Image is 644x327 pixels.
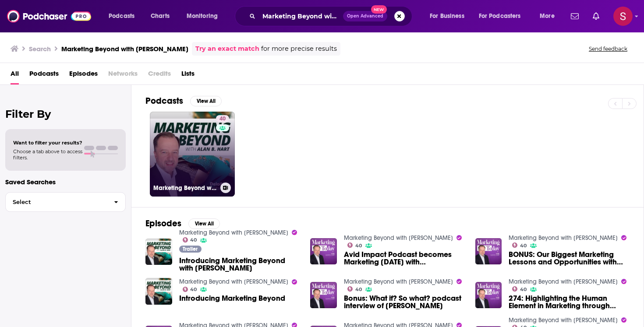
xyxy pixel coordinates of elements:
span: for more precise results [261,44,337,54]
img: Introducing Marketing Beyond [145,278,172,305]
button: open menu [180,9,229,23]
span: Open Advanced [347,14,383,18]
a: 40 [512,243,527,248]
img: User Profile [613,7,633,26]
span: 274: Highlighting the Human Element in Marketing through Audio with HubSpot's [PERSON_NAME] [509,295,630,309]
span: 40 [520,244,527,248]
span: Bonus: What if? So what? podcast interview of [PERSON_NAME] [344,295,465,309]
span: BONUS: Our Biggest Marketing Lessons and Opportunities with [PERSON_NAME] and [PERSON_NAME] [509,251,630,266]
a: 274: Highlighting the Human Element in Marketing through Audio with HubSpot's Alanah Joseph [509,295,630,309]
a: Show notifications dropdown [589,9,603,24]
span: Monitoring [187,10,218,22]
a: Episodes [69,67,98,84]
a: Marketing Beyond with Alan B. Hart [179,278,288,285]
a: 40 [347,243,362,248]
span: Podcasts [109,10,134,22]
a: 40 [183,237,197,243]
a: Show notifications dropdown [567,9,582,24]
a: Bonus: What if? So what? podcast interview of Alan Hart [344,295,465,309]
a: Charts [145,9,175,23]
img: Podchaser - Follow, Share and Rate Podcasts [7,8,91,25]
a: 40 [216,115,229,122]
a: Lists [181,67,195,84]
a: Marketing Beyond with Alan B. Hart [344,278,453,285]
span: 40 [190,238,197,242]
button: View All [188,218,220,229]
span: Choose a tab above to access filters. [13,148,82,161]
span: More [540,10,555,22]
a: Marketing Beyond with Alan B. Hart [344,234,453,242]
h3: Marketing Beyond with [PERSON_NAME] [61,45,188,53]
a: 40 [512,286,527,292]
a: Introducing Marketing Beyond with Alan Hart [179,257,300,272]
span: 40 [190,288,197,292]
a: PodcastsView All [145,95,222,106]
input: Search podcasts, credits, & more... [259,9,343,23]
a: All [11,67,19,84]
h2: Episodes [145,218,181,229]
span: 40 [520,288,527,292]
a: Avid Impact Podcast becomes Marketing Today with Alan Hart [344,251,465,266]
button: Select [5,192,126,212]
h2: Filter By [5,108,126,120]
span: For Business [430,10,464,22]
span: Logged in as stephanie85546 [613,7,633,26]
a: Marketing Beyond with Alan B. Hart [179,229,288,236]
button: Send feedback [586,45,630,53]
a: EpisodesView All [145,218,220,229]
button: View All [190,96,222,106]
a: Podcasts [29,67,59,84]
span: 40 [355,244,362,248]
span: Trailer [183,246,198,252]
button: open menu [424,9,475,23]
span: Select [6,199,107,205]
a: 40Marketing Beyond with [PERSON_NAME] [150,112,235,197]
a: BONUS: Our Biggest Marketing Lessons and Opportunities with Alan Hart and Stef Hamerlinck [509,251,630,266]
a: Marketing Beyond with Alan B. Hart [509,316,618,324]
span: Want to filter your results? [13,140,82,146]
div: Search podcasts, credits, & more... [243,6,421,26]
button: Show profile menu [613,7,633,26]
h2: Podcasts [145,95,183,106]
span: New [371,5,387,14]
img: Bonus: What if? So what? podcast interview of Alan Hart [310,282,337,309]
span: 40 [355,288,362,292]
a: Introducing Marketing Beyond [179,295,285,302]
img: Avid Impact Podcast becomes Marketing Today with Alan Hart [310,238,337,265]
span: 40 [219,115,226,123]
span: Avid Impact Podcast becomes Marketing [DATE] with [PERSON_NAME] [344,251,465,266]
a: Marketing Beyond with Alan B. Hart [509,234,618,242]
button: open menu [534,9,566,23]
span: Networks [108,67,138,84]
img: Introducing Marketing Beyond with Alan Hart [145,239,172,265]
button: open menu [103,9,146,23]
span: Credits [148,67,171,84]
a: Marketing Beyond with Alan B. Hart [509,278,618,285]
a: Try an exact match [195,44,259,54]
span: For Podcasters [479,10,521,22]
button: Open AdvancedNew [343,11,387,21]
img: BONUS: Our Biggest Marketing Lessons and Opportunities with Alan Hart and Stef Hamerlinck [475,238,502,265]
span: Charts [151,10,170,22]
button: open menu [473,9,534,23]
a: 40 [183,287,197,292]
a: 40 [347,286,362,292]
h3: Marketing Beyond with [PERSON_NAME] [153,184,217,192]
img: 274: Highlighting the Human Element in Marketing through Audio with HubSpot's Alanah Joseph [475,282,502,309]
p: Saved Searches [5,178,126,186]
span: Introducing Marketing Beyond with [PERSON_NAME] [179,257,300,272]
h3: Search [29,45,51,53]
